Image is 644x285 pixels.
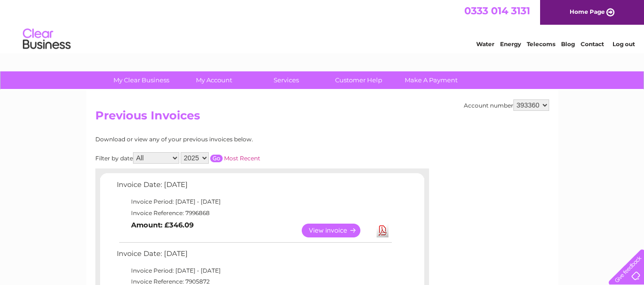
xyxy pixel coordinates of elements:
[224,155,260,162] a: Most Recent
[464,5,530,17] a: 0333 014 3131
[561,40,575,48] a: Blog
[97,5,548,46] div: Clear Business is a trading name of Verastar Limited (registered in [GEOGRAPHIC_DATA] No. 3667643...
[131,221,194,229] b: Amount: £346.09
[114,247,393,265] td: Invoice Date: [DATE]
[581,40,604,48] a: Contact
[95,136,346,143] div: Download or view any of your previous invoices below.
[302,224,372,237] a: View
[114,178,393,196] td: Invoice Date: [DATE]
[174,71,253,89] a: My Account
[102,71,181,89] a: My Clear Business
[527,40,555,48] a: Telecoms
[464,99,549,111] div: Account number
[95,109,549,127] h2: Previous Invoices
[613,40,635,48] a: Log out
[114,265,393,276] td: Invoice Period: [DATE] - [DATE]
[95,152,346,164] div: Filter by date
[247,71,326,89] a: Services
[500,40,521,48] a: Energy
[319,71,398,89] a: Customer Help
[476,40,494,48] a: Water
[377,224,388,237] a: Download
[114,196,393,207] td: Invoice Period: [DATE] - [DATE]
[392,71,470,89] a: Make A Payment
[22,25,71,54] img: logo.png
[114,207,393,219] td: Invoice Reference: 7996868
